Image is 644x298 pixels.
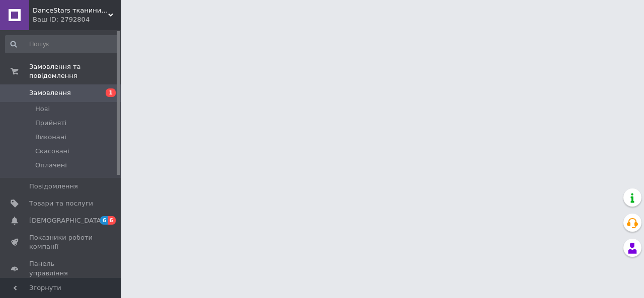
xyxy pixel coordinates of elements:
span: Нові [35,105,50,114]
span: Замовлення та повідомлення [29,62,121,80]
span: 6 [108,216,116,225]
span: Показники роботи компанії [29,233,93,251]
span: 1 [106,88,116,97]
span: Товари та послуги [29,199,93,208]
span: Повідомлення [29,182,78,191]
span: Прийняті [35,119,66,128]
span: Скасовані [35,147,69,156]
span: Виконані [35,133,66,142]
input: Пошук [5,35,119,53]
span: Оплачені [35,161,67,170]
span: Панель управління [29,259,93,277]
span: Замовлення [29,88,71,97]
span: [DEMOGRAPHIC_DATA] [29,216,104,225]
span: 6 [100,216,108,225]
div: Ваш ID: 2792804 [33,15,121,24]
span: DanceStars тканини для танців Chrisanne Clover, DSI, Astella [33,6,108,15]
